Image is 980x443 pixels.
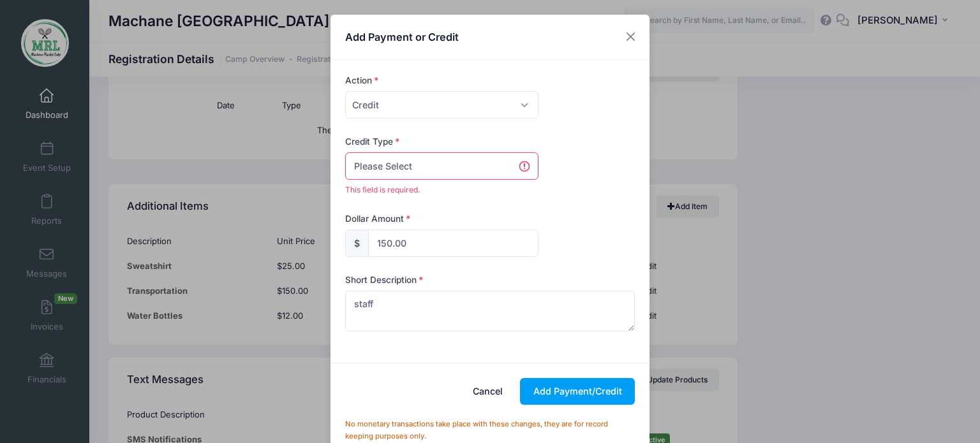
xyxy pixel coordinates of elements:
[345,212,411,225] label: Dollar Amount
[368,229,538,257] input: xxx.xx
[620,25,642,48] button: Close
[345,273,424,286] label: Short Description
[520,378,635,405] button: Add Payment/Credit
[345,419,608,441] small: No monetary transactions take place with these changes, they are for record keeping purposes only.
[345,229,369,257] div: $
[345,29,459,45] h4: Add Payment or Credit
[460,378,516,405] button: Cancel
[345,184,538,196] span: This field is required.
[345,135,400,148] label: Credit Type
[345,74,379,87] label: Action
